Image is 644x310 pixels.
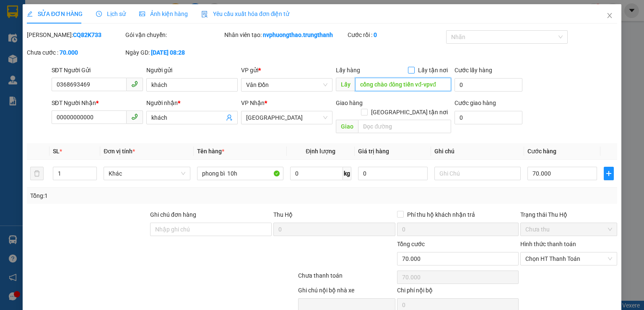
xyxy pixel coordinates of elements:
[151,49,185,56] b: [DATE] 08:28
[125,48,222,57] div: Ngày GD:
[348,30,444,39] div: Cước rồi :
[604,170,613,177] span: plus
[201,11,290,17] span: Yêu cầu xuất hóa đơn điện tử
[520,241,576,247] label: Hình thức thanh toán
[246,79,327,91] span: Vân Đồn
[343,167,351,180] span: kg
[434,167,521,180] input: Ghi Chú
[52,98,143,108] div: SĐT Người Nhận
[527,148,556,155] span: Cước hàng
[60,49,78,56] b: 70.000
[146,98,238,108] div: Người nhận
[454,100,496,106] label: Cước giao hàng
[53,148,60,155] span: SL
[358,120,451,133] input: Dọc đường
[109,167,185,180] span: Khác
[297,271,396,286] div: Chưa thanh toán
[27,48,124,57] div: Chưa cước :
[125,30,222,39] div: Gói vận chuyển:
[368,108,451,117] span: [GEOGRAPHIC_DATA] tận nơi
[197,167,283,180] input: VD: Bàn, Ghế
[374,32,377,38] b: 0
[201,11,208,18] img: icon
[146,66,238,75] div: Người gửi
[415,66,451,75] span: Lấy tận nơi
[358,148,389,155] span: Giá trị hàng
[404,210,478,219] span: Phí thu hộ khách nhận trả
[355,78,451,91] input: Dọc đường
[273,211,293,218] span: Thu Hộ
[454,78,522,92] input: Cước lấy hàng
[604,167,614,180] button: plus
[104,148,135,155] span: Đơn vị tính
[306,148,335,155] span: Định lượng
[606,12,613,19] span: close
[52,66,143,75] div: SĐT Người Gửi
[520,210,617,219] div: Trạng thái Thu Hộ
[241,66,332,75] div: VP gửi
[454,67,492,74] label: Cước lấy hàng
[197,148,224,155] span: Tên hàng
[96,11,102,17] span: clock-circle
[263,32,333,38] b: nvphuongthao.trungthanh
[397,241,425,247] span: Tổng cước
[336,78,355,91] span: Lấy
[336,100,363,106] span: Giao hàng
[598,4,621,28] button: Close
[525,223,612,236] span: Chưa thu
[431,143,524,160] th: Ghi chú
[336,67,360,74] span: Lấy hàng
[150,211,196,218] label: Ghi chú đơn hàng
[336,120,358,133] span: Giao
[139,11,145,17] span: picture
[30,167,44,180] button: delete
[96,11,126,17] span: Lịch sử
[73,32,101,38] b: CQ82K733
[139,11,188,17] span: Ảnh kiện hàng
[224,30,346,39] div: Nhân viên tạo:
[150,223,272,236] input: Ghi chú đơn hàng
[246,111,327,124] span: Hà Nội
[525,252,612,265] span: Chọn HT Thanh Toán
[454,111,522,124] input: Cước giao hàng
[298,286,395,298] div: Ghi chú nội bộ nhà xe
[27,11,83,17] span: SỬA ĐƠN HÀNG
[397,286,519,298] div: Chi phí nội bộ
[27,11,33,17] span: edit
[27,30,124,39] div: [PERSON_NAME]:
[131,81,138,87] span: phone
[226,114,233,121] span: user-add
[131,113,138,120] span: phone
[30,191,249,200] div: Tổng: 1
[241,100,265,106] span: VP Nhận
